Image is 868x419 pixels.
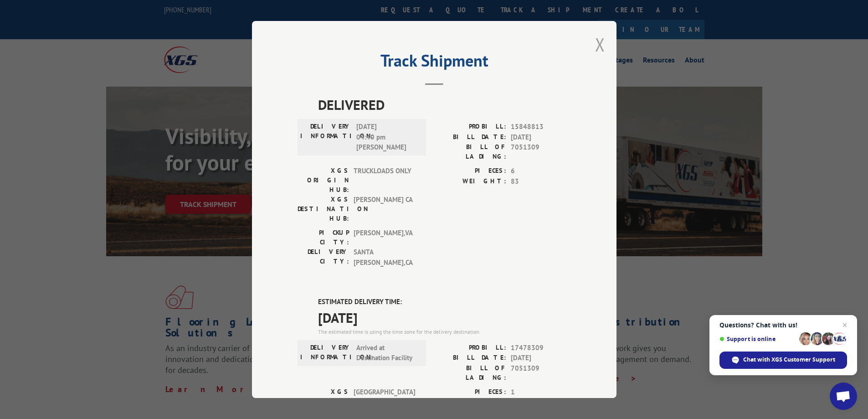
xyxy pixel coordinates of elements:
label: BILL DATE: [434,353,506,363]
label: DELIVERY INFORMATION: [300,343,352,363]
span: 15848813 [511,122,571,132]
span: Support is online [719,336,796,342]
span: 375 [511,397,571,408]
span: [PERSON_NAME] CA [354,195,415,223]
label: PROBILL: [434,122,506,132]
div: The estimated time is using the time zone for the delivery destination. [318,328,571,336]
label: BILL DATE: [434,132,506,143]
div: Open chat [830,383,857,410]
span: 6 [511,166,571,176]
label: PIECES: [434,387,506,398]
label: BILL OF LADING: [434,363,506,383]
span: Questions? Chat with us! [719,321,847,329]
span: DELIVERED [318,94,571,115]
h2: Track Shipment [298,54,571,72]
label: PICKUP CITY: [298,228,349,247]
label: DELIVERY CITY: [298,247,349,268]
span: SANTA [PERSON_NAME] , CA [354,247,415,268]
span: [DATE] 04:40 pm [PERSON_NAME] [356,122,418,153]
label: ESTIMATED DELIVERY TIME: [318,297,571,307]
span: [DATE] [511,132,571,143]
button: Close modal [595,32,605,57]
span: [GEOGRAPHIC_DATA] [354,387,415,416]
label: XGS ORIGIN HUB: [298,166,349,195]
span: Arrived at Destination Facility [356,343,418,363]
label: XGS ORIGIN HUB: [298,387,349,416]
label: DELIVERY INFORMATION: [300,122,352,153]
span: 1 [511,387,571,398]
label: BILL OF LADING: [434,142,506,161]
span: Chat with XGS Customer Support [743,356,835,364]
span: [DATE] [318,307,571,328]
label: WEIGHT: [434,397,506,408]
span: Close chat [839,320,850,331]
label: PIECES: [434,166,506,176]
label: WEIGHT: [434,176,506,187]
span: [DATE] [511,353,571,363]
span: 7051309 [511,142,571,161]
span: [PERSON_NAME] , VA [354,228,415,247]
div: Chat with XGS Customer Support [719,352,847,369]
span: 7051309 [511,363,571,383]
span: TRUCKLOADS ONLY [354,166,415,195]
span: 83 [511,176,571,187]
label: PROBILL: [434,343,506,353]
span: 17478309 [511,343,571,353]
label: XGS DESTINATION HUB: [298,195,349,223]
